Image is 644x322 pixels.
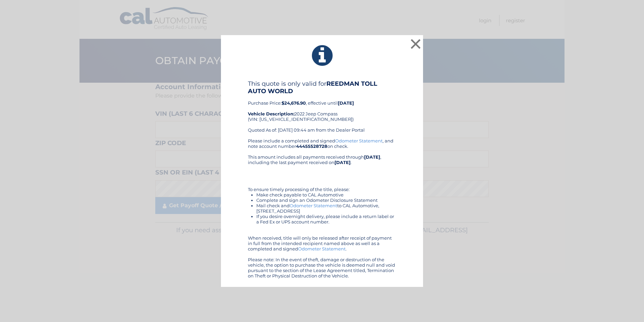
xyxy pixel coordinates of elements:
li: If you desire overnight delivery, please include a return label or a Fed Ex or UPS account number. [256,214,396,224]
li: Complete and sign an Odometer Disclosure Statement [256,197,396,203]
button: × [409,37,422,51]
b: REEDMAN TOLL AUTO WORLD [248,80,377,95]
b: [DATE] [364,154,380,160]
b: $24,676.90 [282,100,306,106]
b: [DATE] [338,100,354,106]
div: Purchase Price: , effective until 2022 Jeep Compass (VIN: [US_VEHICLE_IDENTIFICATION_NUMBER]) Quo... [248,80,396,138]
a: Odometer Statement [335,138,383,143]
a: Odometer Statement [298,246,346,251]
li: Mail check and to CAL Automotive, [STREET_ADDRESS] [256,203,396,214]
li: Make check payable to CAL Automotive [256,192,396,197]
b: [DATE] [334,160,351,165]
div: Please include a completed and signed , and note account number on check. This amount includes al... [248,138,396,278]
strong: Vehicle Description: [248,111,294,116]
h4: This quote is only valid for [248,80,396,95]
b: 44455528728 [296,143,327,149]
a: Odometer Statement [290,203,337,208]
